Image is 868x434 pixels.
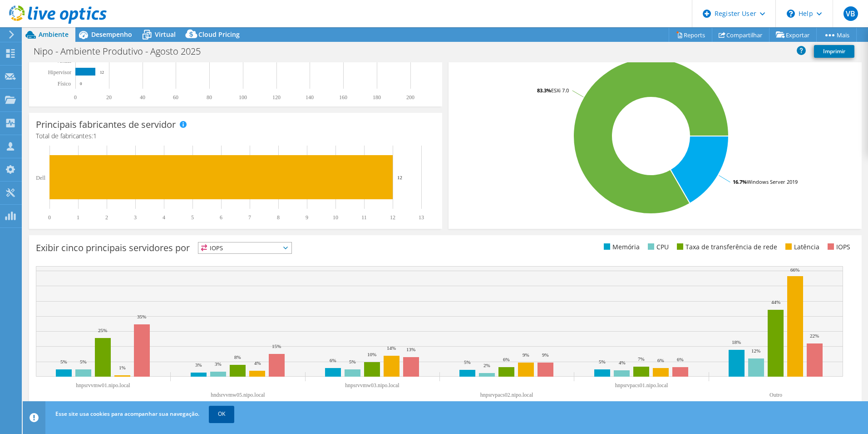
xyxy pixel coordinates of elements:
[198,242,291,253] span: IOPS
[843,6,858,21] span: VB
[339,94,347,101] text: 160
[646,242,669,252] li: CPU
[599,359,606,364] text: 5%
[771,299,780,305] text: 44%
[277,214,280,221] text: 8
[769,392,782,398] text: Outro
[464,359,471,365] text: 5%
[74,94,77,101] text: 0
[751,348,760,353] text: 12%
[76,382,130,389] text: hnpsrvvmw01.nipo.local
[542,352,549,358] text: 9%
[397,175,402,180] text: 12
[55,410,199,418] span: Esse site usa cookies para acompanhar sua navegação.
[523,352,529,358] text: 9%
[669,28,712,42] a: Reports
[387,345,396,351] text: 14%
[93,131,97,140] span: 1
[712,28,769,42] a: Compartilhar
[306,214,308,221] text: 9
[173,94,178,101] text: 60
[361,214,367,221] text: 11
[248,214,251,221] text: 7
[733,178,747,185] tspan: 16.7%
[406,94,414,101] text: 200
[48,69,71,76] text: Hipervisor
[406,347,415,352] text: 13%
[100,70,104,75] text: 12
[373,94,381,101] text: 180
[60,359,67,364] text: 5%
[80,359,87,364] text: 5%
[134,214,137,221] text: 3
[551,87,569,94] tspan: ESXi 7.0
[239,94,247,101] text: 100
[36,120,176,130] h3: Principais fabricantes de servidor
[790,267,799,273] text: 66%
[677,357,684,362] text: 6%
[207,94,212,101] text: 80
[333,214,338,221] text: 10
[191,214,194,221] text: 5
[137,314,146,319] text: 35%
[98,328,107,333] text: 25%
[825,242,850,252] li: IOPS
[105,214,108,221] text: 2
[272,343,281,349] text: 15%
[106,94,112,101] text: 20
[215,361,222,367] text: 3%
[254,360,261,366] text: 4%
[769,28,817,42] a: Exportar
[483,363,490,368] text: 2%
[30,46,215,56] h1: Nipo - Ambiente Produtivo - Agosto 2025
[816,28,857,42] a: Mais
[747,178,798,185] tspan: Windows Server 2019
[198,30,240,39] span: Cloud Pricing
[349,359,356,364] text: 5%
[220,214,222,221] text: 6
[367,352,376,357] text: 10%
[330,358,336,363] text: 6%
[36,175,45,181] text: Dell
[638,356,645,362] text: 7%
[140,94,145,101] text: 40
[91,30,132,39] span: Desempenho
[419,214,424,221] text: 13
[211,392,265,398] text: hndsrvvmw05.nipo.local
[195,362,202,368] text: 3%
[163,214,165,221] text: 4
[39,30,69,39] span: Ambiente
[36,131,435,141] h4: Total de fabricantes:
[80,81,82,86] text: 0
[119,365,126,370] text: 1%
[787,10,795,18] svg: \n
[675,242,777,252] li: Taxa de transferência de rede
[234,354,241,360] text: 8%
[615,382,668,389] text: hnpsrvpacs01.nipo.local
[657,358,664,363] text: 6%
[345,382,399,389] text: hnpsrvvmw03.nipo.local
[503,357,510,362] text: 6%
[814,45,854,58] a: Imprimir
[732,339,741,345] text: 18%
[602,242,640,252] li: Memória
[77,214,79,221] text: 1
[619,360,626,365] text: 4%
[390,214,395,221] text: 12
[810,333,819,338] text: 22%
[537,87,551,94] tspan: 83.3%
[155,30,176,39] span: Virtual
[306,94,314,101] text: 140
[480,392,533,398] text: hnpsrvpacs02.nipo.local
[58,81,71,87] tspan: Físico
[48,214,51,221] text: 0
[783,242,819,252] li: Latência
[272,94,281,101] text: 120
[209,406,234,422] a: OK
